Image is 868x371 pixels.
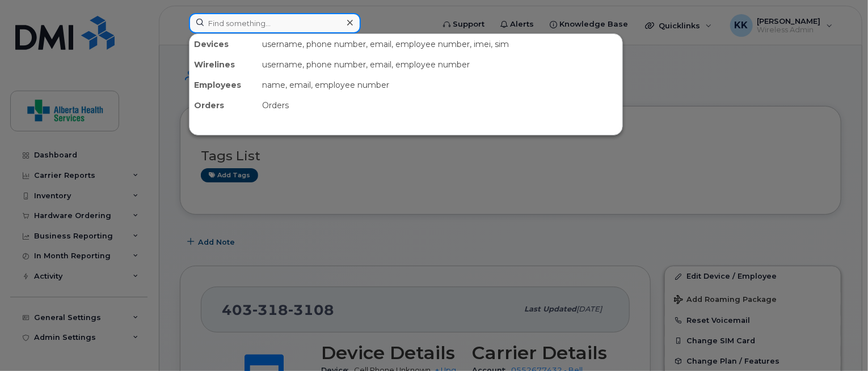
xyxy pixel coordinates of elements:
[189,75,258,95] div: Employees
[189,95,258,116] div: Orders
[189,34,258,54] div: Devices
[258,95,622,116] div: Orders
[258,75,622,95] div: name, email, employee number
[258,34,622,54] div: username, phone number, email, employee number, imei, sim
[189,54,258,75] div: Wirelines
[258,54,622,75] div: username, phone number, email, employee number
